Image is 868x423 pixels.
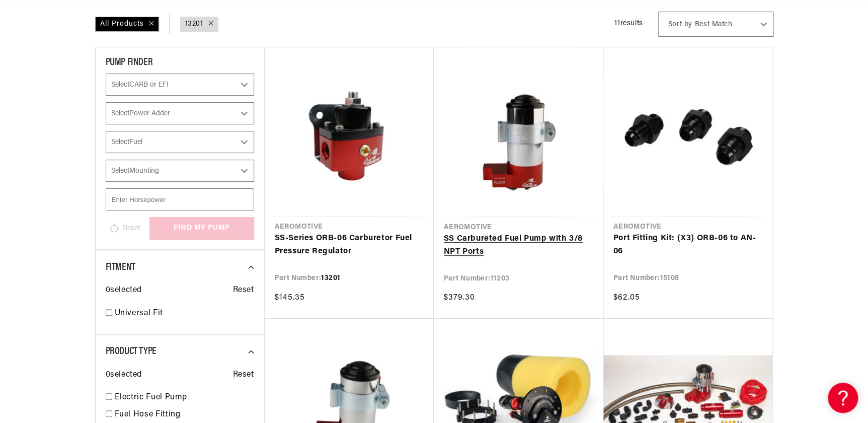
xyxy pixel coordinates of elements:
[185,19,203,30] a: 13201
[106,102,254,124] select: Power Adder
[106,262,135,272] span: Fitment
[658,12,773,37] select: Sort by
[95,17,159,32] div: All Products
[106,369,142,382] span: 0 selected
[233,284,254,297] span: Reset
[106,346,156,357] span: Product Type
[613,232,762,258] a: Port Fitting Kit: (X3) ORB-06 to AN-06
[444,233,593,258] a: SS Carbureted Fuel Pump with 3/8 NPT Ports
[106,57,153,67] span: PUMP FINDER
[106,284,142,297] span: 0 selected
[115,408,254,421] a: Fuel Hose Fitting
[106,74,254,96] select: CARB or EFI
[233,369,254,382] span: Reset
[115,391,254,404] a: Electric Fuel Pump
[106,160,254,182] select: Mounting
[275,232,424,258] a: SS-Series ORB-06 Carburetor Fuel Pressure Regulator
[614,20,643,27] span: 11 results
[106,131,254,153] select: Fuel
[115,307,254,320] a: Universal Fit
[668,20,692,30] span: Sort by
[106,188,254,210] input: Enter Horsepower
